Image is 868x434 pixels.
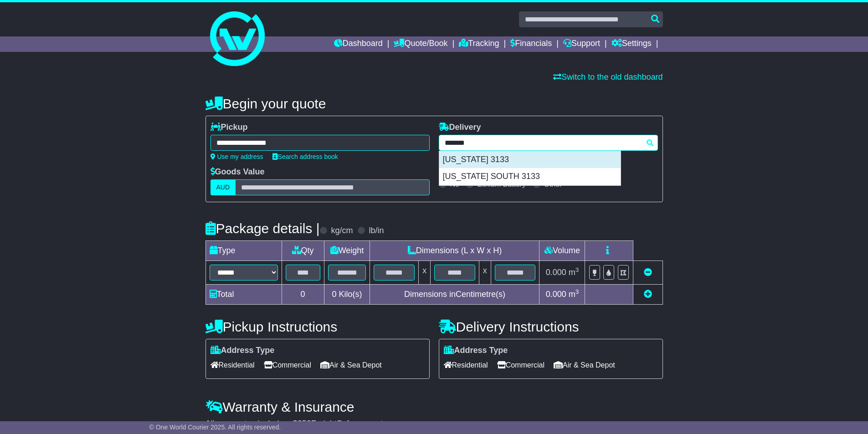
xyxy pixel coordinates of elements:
td: Weight [324,241,370,261]
label: Pickup [211,123,248,133]
span: m [569,268,579,277]
a: Support [563,36,600,52]
span: 250 [298,419,311,428]
a: Add new item [644,290,652,299]
a: Switch to the old dashboard [553,72,663,82]
div: [US_STATE] 3133 [439,151,621,168]
h4: Begin your quote [205,96,663,111]
span: Residential [444,358,488,372]
span: 0 [332,290,336,299]
span: © One World Courier 2025. All rights reserved. [149,424,281,431]
div: [US_STATE] SOUTH 3133 [439,168,621,185]
label: Address Type [444,346,508,356]
td: Volume [539,241,585,261]
a: Settings [611,36,652,52]
span: 0.000 [546,290,566,299]
label: Delivery [439,123,481,133]
label: lb/in [369,226,384,236]
h4: Pickup Instructions [205,319,430,334]
span: Air & Sea Depot [554,358,615,372]
label: AUD [211,179,236,195]
td: x [419,261,431,285]
h4: Delivery Instructions [439,319,663,334]
a: Quote/Book [394,36,447,52]
span: Commercial [264,358,311,372]
span: m [569,290,579,299]
td: 0 [282,285,324,305]
a: Dashboard [334,36,383,52]
td: Type [205,241,282,261]
h4: Warranty & Insurance [205,399,663,414]
a: Use my address [211,153,263,160]
span: 0.000 [546,268,566,277]
div: All our quotes include a $ FreightSafe warranty. [205,419,663,429]
td: Total [205,285,282,305]
td: Kilo(s) [324,285,370,305]
td: Qty [282,241,324,261]
span: Residential [211,358,255,372]
a: Financials [510,36,552,52]
sup: 3 [575,266,579,273]
span: Air & Sea Depot [320,358,382,372]
a: Tracking [459,36,499,52]
sup: 3 [575,288,579,295]
a: Search address book [272,153,338,160]
typeahead: Please provide city [439,135,658,151]
label: Address Type [211,346,275,356]
label: Goods Value [211,167,265,177]
span: Commercial [497,358,544,372]
label: kg/cm [331,226,353,236]
td: x [479,261,491,285]
td: Dimensions in Centimetre(s) [370,285,539,305]
h4: Package details | [205,221,320,236]
td: Dimensions (L x W x H) [370,241,539,261]
a: Remove this item [644,268,652,277]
